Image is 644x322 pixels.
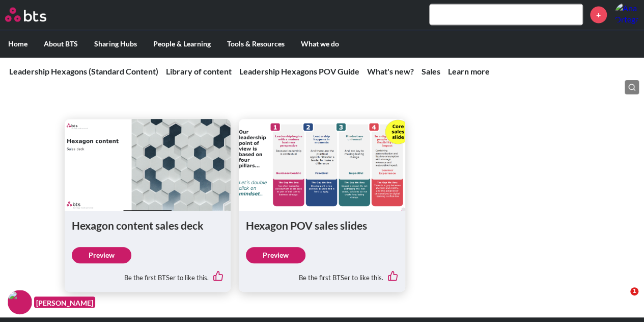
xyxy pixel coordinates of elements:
label: People & Learning [145,31,219,57]
div: Be the first BTSer to like this. [246,263,398,285]
figcaption: [PERSON_NAME] [34,296,95,308]
a: Preview [72,247,131,263]
a: Leadership Hexagons (Standard Content) [9,66,158,76]
a: Learn more [448,66,490,76]
label: Sharing Hubs [86,31,145,57]
h1: Hexagon POV sales slides [246,218,398,233]
h1: Hexagon content sales deck [72,218,224,233]
span: 1 [630,287,638,295]
a: + [590,7,607,23]
a: Leadership Hexagons POV Guide [239,66,359,76]
label: Tools & Resources [219,31,293,57]
label: About BTS [36,31,86,57]
div: Be the first BTSer to like this. [72,263,224,285]
iframe: Intercom live chat [609,287,634,312]
a: Sales [422,66,440,76]
label: What we do [293,31,347,57]
a: Go home [5,8,65,22]
a: Profile [614,3,639,27]
a: What's new? [367,66,414,76]
a: Library of content [166,66,232,76]
img: F [8,290,32,314]
img: BTS Logo [5,8,46,22]
a: Preview [246,247,305,263]
img: Ana Ortega [614,3,639,27]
